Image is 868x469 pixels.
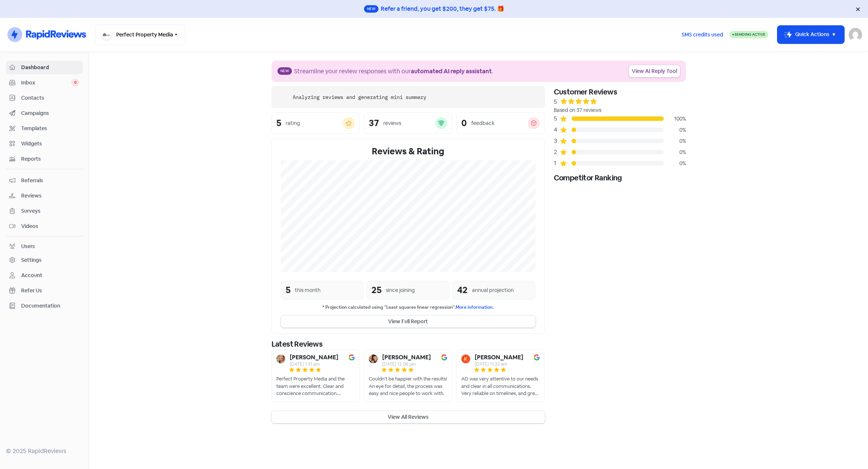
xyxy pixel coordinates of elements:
div: [DATE] 11:32 am [475,362,523,366]
span: Dashboard [21,64,79,71]
span: Videos [21,222,79,230]
a: SMS credits used [675,30,729,38]
a: Documentation [6,299,83,313]
div: 100% [664,115,686,123]
a: Sending Active [729,30,768,39]
div: 2 [554,148,560,157]
div: Settings [21,256,42,264]
span: Sending Active [735,32,765,37]
span: Inbox [21,79,71,87]
a: Templates [6,122,83,135]
div: 42 [457,283,468,297]
img: Avatar [461,354,470,363]
span: New [364,5,378,13]
a: More information. [456,304,494,310]
div: Reviews & Rating [281,145,536,158]
div: 5 [286,283,290,297]
a: Campaigns [6,106,83,120]
img: Avatar [369,354,378,363]
small: * Projection calculated using "Least squares linear regression". [281,304,536,311]
div: since joining [386,286,415,294]
img: Image [441,354,447,360]
a: Settings [6,253,83,267]
a: Referrals [6,174,83,187]
div: 1 [554,159,560,168]
div: Account [21,272,42,279]
button: View All Reviews [272,411,545,423]
div: Perfect Property Media and the team were excellent. Clear and conscience communication. Professio... [276,375,355,397]
a: Reports [6,152,83,166]
div: 0% [664,137,686,145]
span: Templates [21,125,79,132]
b: automated AI reply assistant [411,67,492,75]
div: 25 [371,283,381,297]
span: Referrals [21,177,79,184]
div: Streamline your review responses with our . [294,67,493,76]
span: New [277,67,292,75]
span: Contacts [21,94,79,102]
a: 37reviews [364,112,452,134]
div: Couldn’t be happier with the results! An eye for detail, the process was easy and nice people to ... [369,375,447,397]
b: [PERSON_NAME] [475,354,523,360]
a: Contacts [6,91,83,105]
img: Image [349,354,355,360]
a: 0feedback [456,112,544,134]
div: annual projection [472,286,514,294]
a: Account [6,269,83,282]
a: Inbox 0 [6,76,83,90]
div: Analyzing reviews and generating mini summary [293,93,426,101]
span: Surveys [21,207,79,215]
div: 5 [276,119,281,128]
div: Competitor Ranking [554,172,686,183]
div: 4 [554,125,560,134]
div: © 2025 RapidReviews [6,447,83,456]
a: View AI Reply Tool [629,65,680,77]
img: Image [534,354,540,360]
div: 5 [554,114,560,123]
div: 0% [664,126,686,134]
a: Reviews [6,189,83,203]
span: Widgets [21,140,79,148]
button: View Full Report [281,315,536,328]
span: Refer Us [21,287,79,295]
b: [PERSON_NAME] [290,354,338,360]
span: Campaigns [21,109,79,117]
div: [DATE] 1:31 pm [290,362,338,366]
img: User [849,28,862,41]
a: Widgets [6,137,83,151]
span: Reports [21,155,79,163]
div: 0 [461,119,467,128]
div: feedback [471,119,494,127]
div: Customer Reviews [554,86,686,97]
div: Refer a friend, you get $200, they get $75. 🎁 [381,4,504,13]
a: Videos [6,219,83,233]
div: Latest Reviews [272,338,545,350]
a: Surveys [6,204,83,218]
div: Based on 37 reviews [554,106,686,114]
a: Refer Us [6,284,83,298]
a: 5rating [272,112,360,134]
div: 0% [664,148,686,156]
a: Users [6,240,83,253]
div: 0% [664,160,686,167]
div: rating [286,119,300,127]
span: Reviews [21,192,79,200]
div: AD was very attentive to our needs and clear in all communications. Very reliable on timelines, a... [461,375,540,397]
button: Perfect Property Media [95,25,185,45]
div: 37 [369,119,379,128]
div: 3 [554,136,560,145]
button: Quick Actions [777,26,844,44]
span: SMS credits used [682,31,723,39]
a: Dashboard [6,61,83,74]
div: reviews [383,119,401,127]
div: Users [21,242,35,250]
div: 5 [554,97,557,106]
span: 0 [71,79,79,86]
img: Avatar [276,354,285,363]
span: Documentation [21,302,79,310]
b: [PERSON_NAME] [382,354,431,360]
div: [DATE] 12:06 pm [382,362,431,366]
div: this month [295,286,321,294]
